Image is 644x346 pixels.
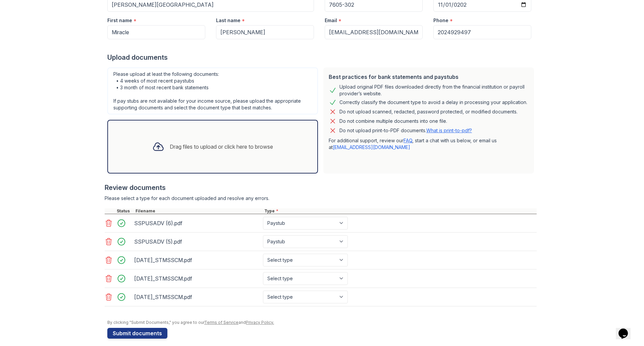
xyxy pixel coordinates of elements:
[107,53,537,62] div: Upload documents
[404,138,412,143] a: FAQ
[107,328,167,339] button: Submit documents
[134,273,260,284] div: [DATE]_STMSSCM.pdf
[115,208,134,214] div: Status
[246,320,274,325] a: Privacy Policy.
[339,117,447,125] div: Do not combine multiple documents into one file.
[339,127,472,134] p: Do not upload print-to-PDF documents.
[616,319,637,339] iframe: chat widget
[263,208,537,214] div: Type
[216,17,240,24] label: Last name
[170,143,273,151] div: Drag files to upload or click here to browse
[329,73,529,81] div: Best practices for bank statements and paystubs
[426,128,472,133] a: What is print-to-pdf?
[105,195,537,202] div: Please select a type for each document uploaded and resolve any errors.
[134,208,263,214] div: Filename
[339,98,527,106] div: Correctly classify the document type to avoid a delay in processing your application.
[107,320,537,325] div: By clicking "Submit Documents," you agree to our and
[134,236,260,247] div: SSPUSADV (5).pdf
[134,218,260,229] div: SSPUSADV (6).pdf
[325,17,337,24] label: Email
[134,255,260,265] div: [DATE]_STMSSCM.pdf
[107,67,318,114] div: Please upload at least the following documents: • 4 weeks of most recent paystubs • 3 month of mo...
[204,320,238,325] a: Terms of Service
[105,183,537,192] div: Review documents
[329,137,529,151] p: For additional support, review our , start a chat with us below, or email us at
[433,17,448,24] label: Phone
[134,292,260,302] div: [DATE]_STMSSCM.pdf
[107,17,132,24] label: First name
[339,108,518,116] div: Do not upload scanned, redacted, password protected, or modified documents.
[333,144,410,150] a: [EMAIL_ADDRESS][DOMAIN_NAME]
[339,84,529,97] div: Upload original PDF files downloaded directly from the financial institution or payroll provider’...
